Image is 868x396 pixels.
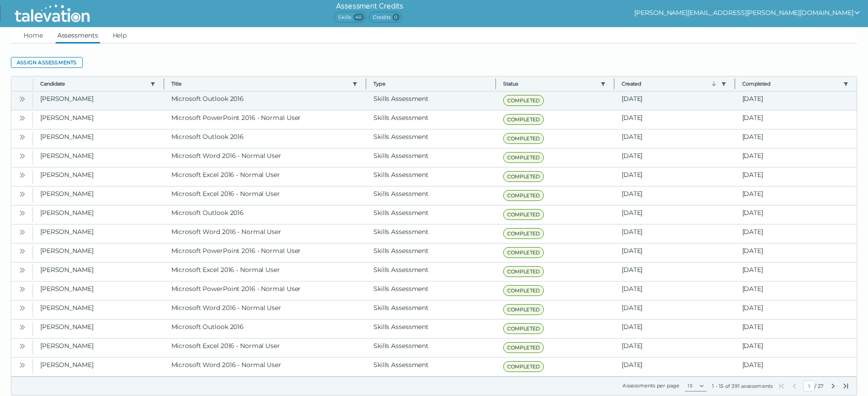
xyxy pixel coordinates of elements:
[735,243,857,262] clr-dg-cell: [DATE]
[17,340,28,351] button: Open
[19,324,26,331] cds-icon: Open
[735,167,857,186] clr-dg-cell: [DATE]
[842,382,849,390] button: Last Page
[503,266,544,277] span: COMPLETED
[366,148,496,167] clr-dg-cell: Skills Assessment
[164,186,367,205] clr-dg-cell: Microsoft Excel 2016 - Normal User
[614,358,735,376] clr-dg-cell: [DATE]
[17,359,28,370] button: Open
[17,112,28,123] button: Open
[171,80,349,87] button: Title
[366,186,496,205] clr-dg-cell: Skills Assessment
[19,172,26,179] cds-icon: Open
[611,74,617,93] button: Column resize handle
[11,57,83,68] button: Assign assessments
[503,209,544,220] span: COMPLETED
[366,243,496,262] clr-dg-cell: Skills Assessment
[363,74,369,93] button: Column resize handle
[830,382,837,390] button: Next Page
[22,27,45,43] a: Home
[19,248,26,255] cds-icon: Open
[735,91,857,110] clr-dg-cell: [DATE]
[33,243,164,262] clr-dg-cell: [PERSON_NAME]
[614,339,735,357] clr-dg-cell: [DATE]
[19,210,26,217] cds-icon: Open
[33,262,164,281] clr-dg-cell: [PERSON_NAME]
[614,320,735,338] clr-dg-cell: [DATE]
[366,110,496,129] clr-dg-cell: Skills Assessment
[164,243,367,262] clr-dg-cell: Microsoft PowerPoint 2016 - Normal User
[164,358,367,376] clr-dg-cell: Microsoft Word 2016 - Normal User
[778,382,785,390] button: First Page
[164,224,367,243] clr-dg-cell: Microsoft Word 2016 - Normal User
[778,381,849,391] div: /
[33,301,164,319] clr-dg-cell: [PERSON_NAME]
[164,262,367,281] clr-dg-cell: Microsoft Excel 2016 - Normal User
[735,205,857,224] clr-dg-cell: [DATE]
[817,382,824,390] span: Total Pages
[33,186,164,205] clr-dg-cell: [PERSON_NAME]
[366,205,496,224] clr-dg-cell: Skills Assessment
[366,339,496,357] clr-dg-cell: Skills Assessment
[503,304,544,315] span: COMPLETED
[623,382,679,389] label: Assessments per page
[503,80,597,87] button: Status
[366,91,496,110] clr-dg-cell: Skills Assessment
[503,152,544,163] span: COMPLETED
[614,281,735,300] clr-dg-cell: [DATE]
[334,1,405,12] h6: Assessment Credits
[164,91,367,110] clr-dg-cell: Microsoft Outlook 2016
[17,302,28,313] button: Open
[19,343,26,350] cds-icon: Open
[17,188,28,199] button: Open
[735,186,857,205] clr-dg-cell: [DATE]
[19,229,26,236] cds-icon: Open
[735,339,857,357] clr-dg-cell: [DATE]
[373,80,488,87] span: Type
[614,262,735,281] clr-dg-cell: [DATE]
[19,191,26,198] cds-icon: Open
[19,153,26,160] cds-icon: Open
[614,110,735,129] clr-dg-cell: [DATE]
[19,267,26,274] cds-icon: Open
[161,74,167,93] button: Column resize handle
[19,286,26,293] cds-icon: Open
[392,14,400,21] span: 0
[503,323,544,334] span: COMPLETED
[164,148,367,167] clr-dg-cell: Microsoft Word 2016 - Normal User
[614,224,735,243] clr-dg-cell: [DATE]
[503,95,544,106] span: COMPLETED
[164,281,367,300] clr-dg-cell: Microsoft PowerPoint 2016 - Normal User
[735,148,857,167] clr-dg-cell: [DATE]
[614,148,735,167] clr-dg-cell: [DATE]
[19,305,26,312] cds-icon: Open
[712,382,773,390] div: 1 - 15 of 391 assessments
[19,134,26,141] cds-icon: Open
[33,91,164,110] clr-dg-cell: [PERSON_NAME]
[366,358,496,376] clr-dg-cell: Skills Assessment
[164,110,367,129] clr-dg-cell: Microsoft PowerPoint 2016 - Normal User
[164,205,367,224] clr-dg-cell: Microsoft Outlook 2016
[634,7,861,18] button: show user actions
[614,186,735,205] clr-dg-cell: [DATE]
[17,321,28,332] button: Open
[33,110,164,129] clr-dg-cell: [PERSON_NAME]
[11,2,94,25] img: Talevation_Logo_Transparent_white.png
[614,91,735,110] clr-dg-cell: [DATE]
[33,358,164,376] clr-dg-cell: [PERSON_NAME]
[735,358,857,376] clr-dg-cell: [DATE]
[366,320,496,338] clr-dg-cell: Skills Assessment
[17,245,28,256] button: Open
[33,148,164,167] clr-dg-cell: [PERSON_NAME]
[503,171,544,182] span: COMPLETED
[33,129,164,148] clr-dg-cell: [PERSON_NAME]
[735,129,857,148] clr-dg-cell: [DATE]
[33,224,164,243] clr-dg-cell: [PERSON_NAME]
[40,80,146,87] button: Candidate
[735,262,857,281] clr-dg-cell: [DATE]
[33,205,164,224] clr-dg-cell: [PERSON_NAME]
[735,320,857,338] clr-dg-cell: [DATE]
[33,339,164,357] clr-dg-cell: [PERSON_NAME]
[33,320,164,338] clr-dg-cell: [PERSON_NAME]
[369,12,402,23] span: Credits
